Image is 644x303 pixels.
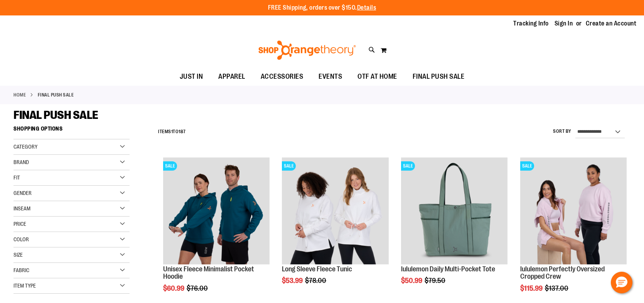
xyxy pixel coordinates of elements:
span: OTF AT HOME [357,68,397,85]
span: 187 [179,129,186,134]
span: Fabric [13,267,29,273]
button: Hello, have a question? Let’s chat. [611,272,632,293]
span: FINAL PUSH SALE [413,68,465,85]
span: Item Type [13,283,36,289]
strong: FINAL PUSH SALE [38,91,74,98]
span: $79.50 [425,277,447,284]
span: FINAL PUSH SALE [13,108,98,122]
a: EVENTS [311,68,350,86]
a: OTF AT HOME [350,68,405,86]
a: Create an Account [586,19,637,28]
span: SALE [520,161,534,171]
h2: Items to [158,126,186,138]
span: Color [13,236,29,242]
span: Fit [13,174,20,181]
span: SALE [163,161,177,171]
span: $60.99 [163,284,185,292]
a: Unisex Fleece Minimalist Pocket Hoodie [163,265,254,281]
a: lululemon Perfectly Oversized Cropped CrewSALE [520,157,627,265]
img: Unisex Fleece Minimalist Pocket Hoodie [163,157,270,264]
img: lululemon Perfectly Oversized Cropped Crew [520,157,627,264]
span: ACCESSORIES [261,68,303,85]
a: lululemon Perfectly Oversized Cropped Crew [520,265,605,281]
a: Home [13,91,26,98]
a: Details [357,4,376,11]
a: lululemon Daily Multi-Pocket Tote [401,265,495,273]
span: $76.00 [187,284,209,292]
a: JUST IN [172,68,211,86]
a: Tracking Info [513,19,549,28]
label: Sort By [553,128,572,135]
span: $78.00 [305,277,327,284]
span: $115.99 [520,284,544,292]
p: FREE Shipping, orders over $150. [268,3,376,12]
span: Price [13,221,26,227]
img: Shop Orangetheory [257,41,357,60]
span: EVENTS [319,68,342,85]
a: Unisex Fleece Minimalist Pocket HoodieSALE [163,157,270,265]
a: Sign In [555,19,573,28]
span: JUST IN [180,68,203,85]
span: $50.99 [401,277,423,284]
a: ACCESSORIES [253,68,311,86]
span: 1 [171,129,173,134]
span: Brand [13,159,29,165]
span: $137.00 [545,284,570,292]
img: lululemon Daily Multi-Pocket Tote [401,157,507,264]
span: Gender [13,190,32,196]
span: SALE [282,161,296,171]
a: lululemon Daily Multi-Pocket ToteSALE [401,157,507,265]
span: APPAREL [218,68,245,85]
span: $53.99 [282,277,304,284]
a: FINAL PUSH SALE [405,68,472,85]
img: Product image for Fleece Long Sleeve [282,157,388,264]
a: Long Sleeve Fleece Tunic [282,265,352,273]
span: SALE [401,161,415,171]
a: Product image for Fleece Long SleeveSALE [282,157,388,265]
strong: Shopping Options [13,122,130,139]
a: APPAREL [211,68,253,86]
span: Inseam [13,205,30,212]
span: Category [13,144,37,150]
span: Size [13,252,23,258]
